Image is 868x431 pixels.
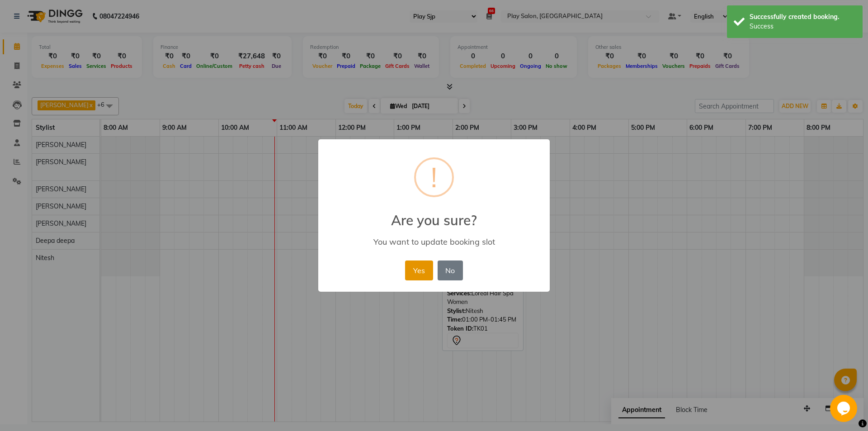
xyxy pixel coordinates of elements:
[438,260,463,280] button: No
[405,260,433,280] button: Yes
[830,395,859,422] iframe: chat widget
[431,159,437,195] div: !
[750,12,856,22] div: Successfully created booking.
[750,22,856,31] div: Success
[318,201,550,228] h2: Are you sure?
[331,237,537,247] div: You want to update booking slot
